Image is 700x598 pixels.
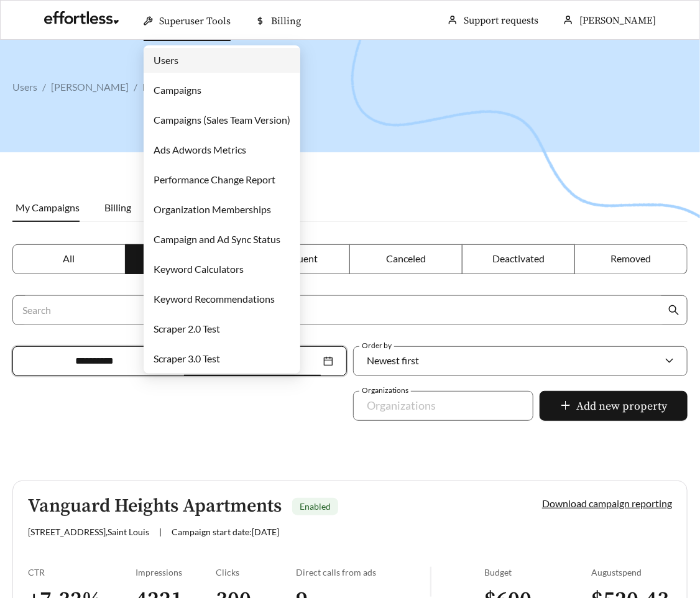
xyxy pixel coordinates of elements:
[154,203,271,215] a: Organization Memberships
[297,567,431,577] div: Direct calls from ads
[154,144,246,155] a: Ads Adwords Metrics
[136,567,216,577] div: Impressions
[154,233,280,245] a: Campaign and Ad Sync Status
[154,54,178,66] a: Users
[576,398,667,415] span: Add new property
[300,501,331,512] span: Enabled
[542,497,672,509] a: Download campaign reporting
[560,400,571,413] span: plus
[367,354,419,366] span: Newest first
[154,263,244,275] a: Keyword Calculators
[154,114,290,126] a: Campaigns (Sales Team Version)
[28,567,136,577] div: CTR
[484,567,592,577] div: Budget
[159,527,162,537] span: |
[492,252,545,264] span: Deactivated
[216,567,297,577] div: Clicks
[154,323,220,334] a: Scraper 2.0 Test
[154,352,220,364] a: Scraper 3.0 Test
[386,252,426,264] span: Canceled
[154,84,201,96] a: Campaigns
[16,201,80,213] span: My Campaigns
[611,252,652,264] span: Removed
[591,567,672,577] div: August spend
[154,173,275,185] a: Performance Change Report
[28,527,149,537] span: [STREET_ADDRESS] , Saint Louis
[104,201,131,213] span: Billing
[28,496,282,517] h5: Vanguard Heights Apartments
[172,527,279,537] span: Campaign start date: [DATE]
[159,15,231,27] span: Superuser Tools
[430,567,431,597] img: line
[668,305,679,316] span: search
[271,15,301,27] span: Billing
[579,14,656,27] span: [PERSON_NAME]
[63,252,75,264] span: All
[154,293,275,305] a: Keyword Recommendations
[540,391,688,421] button: plusAdd new property
[464,14,538,27] a: Support requests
